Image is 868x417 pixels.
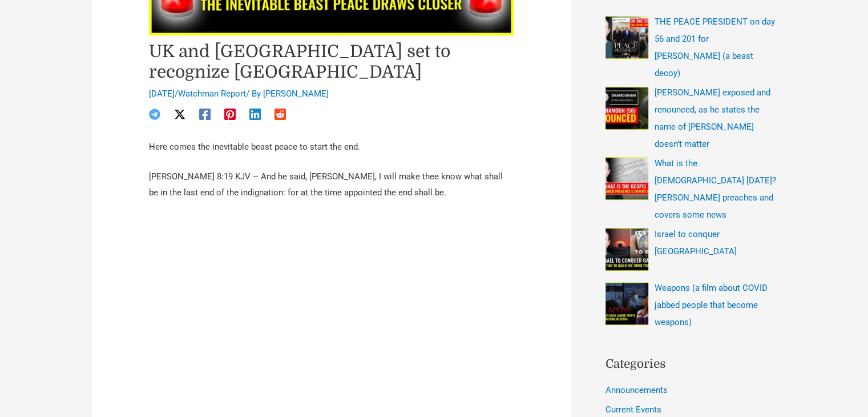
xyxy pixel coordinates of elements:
[224,109,236,120] a: Pinterest
[605,13,777,331] nav: Recent Posts
[249,109,261,120] a: Linkedin
[149,169,514,201] p: [PERSON_NAME] 8:19 KJV – And he said, [PERSON_NAME], I will make thee know what shall be in the l...
[274,109,286,120] a: Reddit
[605,385,668,395] a: Announcements
[605,355,777,374] h2: Categories
[149,139,514,155] p: Here comes the inevitable beast peace to start the end.
[174,109,185,120] a: Twitter / X
[178,89,246,99] a: Watchman Report
[655,283,768,327] a: Weapons (a film about COVID jabbed people that become weapons)
[655,158,776,220] a: What is the [DEMOGRAPHIC_DATA] [DATE]? [PERSON_NAME] preaches and covers some news
[149,41,514,82] h1: UK and [GEOGRAPHIC_DATA] set to recognize [GEOGRAPHIC_DATA]
[149,88,514,101] div: / / By
[655,87,770,149] a: [PERSON_NAME] exposed and renounced, as he states the name of [PERSON_NAME] doesn’t matter
[199,109,211,120] a: Facebook
[149,109,160,120] a: Telegram
[605,404,661,415] a: Current Events
[149,89,175,99] span: [DATE]
[655,229,737,256] a: Israel to conquer [GEOGRAPHIC_DATA]
[655,17,775,78] a: THE PEACE PRESIDENT on day 56 and 201 for [PERSON_NAME] (a beast decoy)
[263,89,329,99] a: [PERSON_NAME]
